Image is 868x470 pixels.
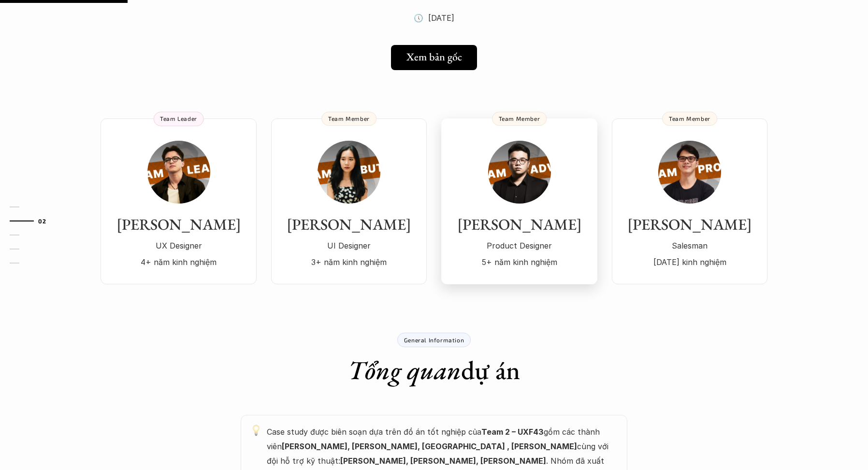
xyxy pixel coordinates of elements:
[481,427,544,437] strong: Team 2 – UXF43
[340,456,546,466] strong: [PERSON_NAME], [PERSON_NAME], [PERSON_NAME]
[110,215,247,234] h3: [PERSON_NAME]
[38,218,46,224] strong: 02
[271,118,427,284] a: [PERSON_NAME]UI Designer3+ năm kinh nghiệmTeam Member
[404,337,464,343] p: General Information
[499,115,540,122] p: Team Member
[451,255,588,269] p: 5+ năm kinh nghiệm
[622,215,758,234] h3: [PERSON_NAME]
[281,255,417,269] p: 3+ năm kinh nghiệm
[391,45,477,70] a: Xem bản gốc
[451,238,588,253] p: Product Designer
[348,354,520,386] h1: dự án
[406,51,462,63] h5: Xem bản gốc
[669,115,710,122] p: Team Member
[612,118,767,284] a: [PERSON_NAME]Salesman[DATE] kinh nghiệmTeam Member
[282,441,577,451] strong: [PERSON_NAME], [PERSON_NAME], [GEOGRAPHIC_DATA] , [PERSON_NAME]
[281,238,417,253] p: UI Designer
[451,215,588,234] h3: [PERSON_NAME]
[281,215,417,234] h3: [PERSON_NAME]
[110,238,247,253] p: UX Designer
[348,353,461,387] em: Tổng quan
[10,215,56,227] a: 02
[414,11,454,25] p: 🕔 [DATE]
[101,118,257,284] a: [PERSON_NAME]UX Designer4+ năm kinh nghiệmTeam Leader
[328,115,370,122] p: Team Member
[622,255,758,269] p: [DATE] kinh nghiệm
[110,255,247,269] p: 4+ năm kinh nghiệm
[622,238,758,253] p: Salesman
[160,115,197,122] p: Team Leader
[441,118,597,284] a: [PERSON_NAME]Product Designer5+ năm kinh nghiệmTeam Member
